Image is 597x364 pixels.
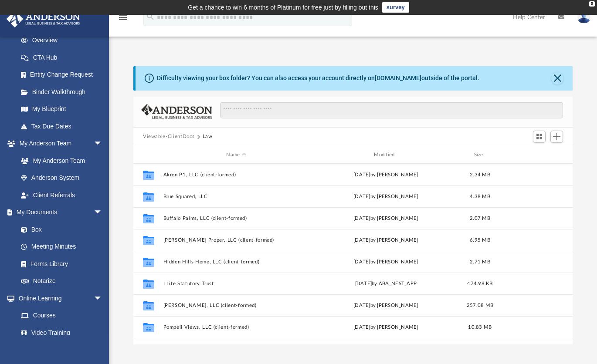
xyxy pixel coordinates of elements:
div: [DATE] by [PERSON_NAME] [313,324,459,331]
a: Binder Walkthrough [12,83,115,101]
span: 4.38 MB [470,194,490,199]
span: arrow_drop_down [94,204,111,222]
div: [DATE] by [PERSON_NAME] [313,171,459,179]
button: I Lite Statutory Trust [163,281,309,286]
div: [DATE] by [PERSON_NAME] [313,193,459,201]
a: Meeting Minutes [12,238,111,256]
button: Blue Squared, LLC [163,194,309,199]
div: id [137,151,159,159]
a: Forms Library [12,255,107,273]
a: My Blueprint [12,101,111,118]
button: Hidden Hills Home, LLC (client-formed) [163,259,309,265]
span: 2.34 MB [470,172,490,177]
a: survey [382,2,409,13]
a: Tax Due Dates [12,118,115,135]
span: arrow_drop_down [94,290,111,307]
div: close [589,1,595,7]
span: arrow_drop_down [94,135,111,153]
a: CTA Hub [12,49,115,66]
img: Anderson Advisors Platinum Portal [4,10,83,27]
button: Akron P1, LLC (client-formed) [163,172,309,178]
div: Modified [313,151,459,159]
span: 2.71 MB [470,260,490,264]
a: Video Training [12,324,107,341]
input: Search files and folders [220,102,563,118]
span: 6.95 MB [470,238,490,243]
a: Notarize [12,273,111,290]
div: id [501,151,562,159]
a: My Documentsarrow_drop_down [6,204,111,221]
div: grid [133,164,573,344]
a: Courses [12,307,111,324]
div: Name [163,151,309,159]
button: Law [203,133,213,141]
img: User Pic [577,11,590,24]
div: [DATE] by [PERSON_NAME] [313,215,459,222]
div: [DATE] by [PERSON_NAME] [313,258,459,266]
a: Anderson System [12,169,111,187]
a: Client Referrals [12,186,111,204]
button: Pompeii Views, LLC (client-formed) [163,324,309,330]
div: [DATE] by ABA_NEST_APP [313,280,459,288]
a: menu [118,17,128,23]
a: Overview [12,32,115,49]
a: Entity Change Request [12,66,115,84]
a: My Anderson Team [12,152,107,169]
button: [PERSON_NAME] Proper, LLC (client-formed) [163,237,309,243]
i: search [146,12,155,21]
a: Online Learningarrow_drop_down [6,290,111,307]
a: My Anderson Teamarrow_drop_down [6,135,111,152]
div: [DATE] by [PERSON_NAME] [313,236,459,244]
button: Viewable-ClientDocs [143,133,194,141]
button: Close [551,72,563,84]
button: Add [550,131,563,143]
div: [DATE] by [PERSON_NAME] [313,302,459,310]
span: 474.98 KB [467,281,492,286]
a: [DOMAIN_NAME] [375,74,421,81]
i: menu [118,12,128,23]
span: 2.07 MB [470,216,490,221]
div: Difficulty viewing your box folder? You can also access your account directly on outside of the p... [157,74,479,83]
span: 10.83 MB [468,325,492,330]
button: [PERSON_NAME], LLC (client-formed) [163,303,309,308]
button: Buffalo Palms, LLC (client-formed) [163,216,309,221]
div: Get a chance to win 6 months of Platinum for free just by filling out this [188,2,378,13]
div: Size [463,151,498,159]
button: Switch to Grid View [533,131,546,143]
span: 257.08 MB [467,303,493,308]
a: Box [12,221,107,238]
